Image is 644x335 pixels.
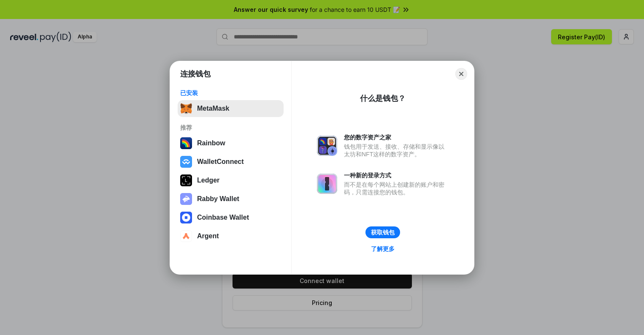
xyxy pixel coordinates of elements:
div: 什么是钱包？ [360,93,406,103]
img: svg+xml,%3Csvg%20xmlns%3D%22http%3A%2F%2Fwww.w3.org%2F2000%2Fsvg%22%20fill%3D%22none%22%20viewBox... [317,136,337,156]
button: Coinbase Wallet [178,209,284,226]
button: Argent [178,228,284,245]
button: WalletConnect [178,153,284,170]
div: 已安装 [180,89,281,97]
img: svg+xml,%3Csvg%20width%3D%2228%22%20height%3D%2228%22%20viewBox%3D%220%200%2028%2028%22%20fill%3D... [180,230,192,242]
div: Argent [197,232,219,240]
button: Rabby Wallet [178,191,284,207]
div: Rainbow [197,139,225,147]
img: svg+xml,%3Csvg%20xmlns%3D%22http%3A%2F%2Fwww.w3.org%2F2000%2Fsvg%22%20fill%3D%22none%22%20viewBox... [317,174,337,194]
div: 获取钱包 [371,229,395,236]
div: 钱包用于发送、接收、存储和显示像以太坊和NFT这样的数字资产。 [344,143,449,158]
div: WalletConnect [197,158,244,166]
img: svg+xml,%3Csvg%20width%3D%2228%22%20height%3D%2228%22%20viewBox%3D%220%200%2028%2028%22%20fill%3D... [180,212,192,223]
img: svg+xml,%3Csvg%20xmlns%3D%22http%3A%2F%2Fwww.w3.org%2F2000%2Fsvg%22%20width%3D%2228%22%20height%3... [180,174,192,186]
button: 获取钱包 [365,226,400,238]
img: svg+xml,%3Csvg%20fill%3D%22none%22%20height%3D%2233%22%20viewBox%3D%220%200%2035%2033%22%20width%... [180,103,192,114]
div: Ledger [197,177,219,184]
a: 了解更多 [366,243,400,254]
div: 了解更多 [371,245,395,253]
div: Coinbase Wallet [197,214,249,221]
div: 而不是在每个网站上创建新的账户和密码，只需连接您的钱包。 [344,181,449,196]
div: MetaMask [197,105,229,112]
h1: 连接钱包 [180,69,211,79]
img: svg+xml,%3Csvg%20width%3D%2228%22%20height%3D%2228%22%20viewBox%3D%220%200%2028%2028%22%20fill%3D... [180,156,192,168]
button: MetaMask [178,100,284,117]
div: 推荐 [180,124,281,131]
img: svg+xml,%3Csvg%20width%3D%22120%22%20height%3D%22120%22%20viewBox%3D%220%200%20120%20120%22%20fil... [180,137,192,149]
button: Close [455,68,467,80]
div: Rabby Wallet [197,195,239,203]
div: 您的数字资产之家 [344,133,449,141]
button: Ledger [178,172,284,189]
img: svg+xml,%3Csvg%20xmlns%3D%22http%3A%2F%2Fwww.w3.org%2F2000%2Fsvg%22%20fill%3D%22none%22%20viewBox... [180,193,192,205]
div: 一种新的登录方式 [344,172,449,179]
button: Rainbow [178,135,284,152]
